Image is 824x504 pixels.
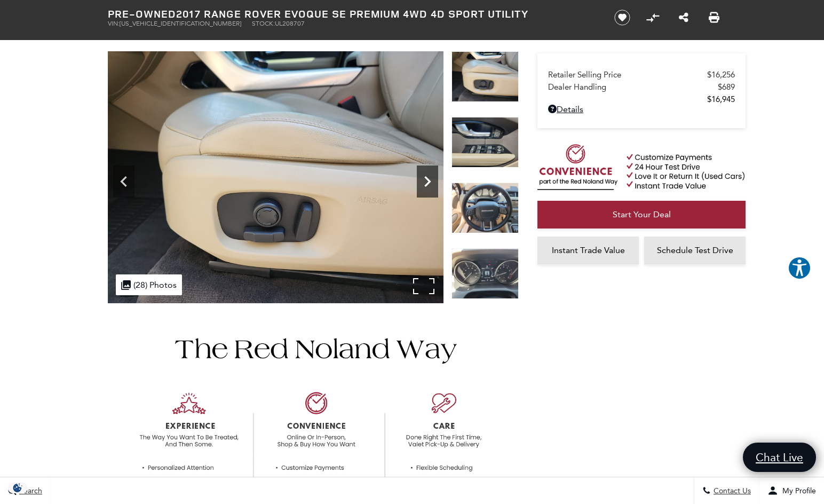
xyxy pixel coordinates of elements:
img: Used 2017 White Land Rover SE Premium image 13 [451,183,519,233]
a: Chat Live [743,443,816,472]
a: Start Your Deal [537,201,746,229]
a: Retailer Selling Price $16,256 [548,70,735,80]
span: Dealer Handling [548,82,718,92]
a: Instant Trade Value [537,237,639,264]
span: UL208707 [275,20,305,27]
a: Share this Pre-Owned 2017 Range Rover Evoque SE Premium 4WD 4D Sport Utility [679,11,688,24]
img: Used 2017 White Land Rover SE Premium image 11 [451,51,519,102]
span: Stock: [252,20,275,27]
strong: Pre-Owned [108,6,176,21]
button: Explore your accessibility options [788,256,811,280]
span: VIN: [108,20,120,27]
span: [US_VEHICLE_IDENTIFICATION_NUMBER] [120,20,241,27]
span: Contact Us [711,486,751,495]
img: Used 2017 White Land Rover SE Premium image 14 [451,248,519,299]
a: $16,945 [548,94,735,104]
button: Save vehicle [611,9,634,26]
span: Chat Live [750,450,809,464]
button: Open user profile menu [759,477,824,504]
span: My Profile [778,486,816,495]
div: (28) Photos [116,274,182,295]
img: Used 2017 White Land Rover SE Premium image 11 [108,51,443,303]
a: Details [548,104,735,114]
aside: Accessibility Help Desk [788,256,811,282]
span: Instant Trade Value [552,245,625,255]
div: Previous [113,166,134,198]
div: Next [417,166,438,198]
button: Compare Vehicle [645,10,661,26]
span: Retailer Selling Price [548,70,707,80]
a: Dealer Handling $689 [548,82,735,92]
img: Opt-Out Icon [5,482,30,493]
span: Schedule Test Drive [657,245,733,255]
span: $16,256 [707,70,735,80]
img: Used 2017 White Land Rover SE Premium image 12 [451,117,519,168]
section: Click to Open Cookie Consent Modal [5,482,30,493]
a: Print this Pre-Owned 2017 Range Rover Evoque SE Premium 4WD 4D Sport Utility [709,11,719,24]
span: $16,945 [707,94,735,104]
a: Schedule Test Drive [644,237,746,264]
span: Start Your Deal [613,209,671,219]
span: $689 [718,82,735,92]
h1: 2017 Range Rover Evoque SE Premium 4WD 4D Sport Utility [108,8,596,20]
